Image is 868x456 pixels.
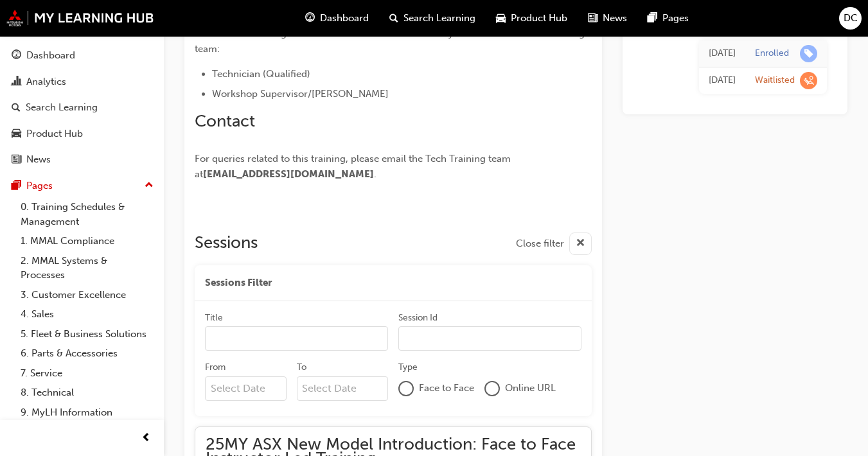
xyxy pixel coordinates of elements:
span: Close filter [516,236,564,251]
span: pages-icon [12,180,21,192]
a: Search Learning [5,96,159,119]
span: Product Hub [511,11,567,26]
span: learningRecordVerb_WAITLIST-icon [800,71,817,89]
span: [EMAIL_ADDRESS][DOMAIN_NAME] [203,168,374,180]
a: 7. Service [15,364,159,383]
div: Pages [26,179,53,193]
div: Mon Sep 01 2025 16:29:46 GMT+1000 (Australian Eastern Standard Time) [709,73,736,87]
input: Title [205,326,388,351]
div: Product Hub [26,127,83,141]
a: car-iconProduct Hub [486,5,578,31]
span: Technician (Qualified) [212,68,310,80]
input: From [205,376,287,401]
button: Pages [5,174,159,198]
span: Staff in the following functions who have been enrolled by the MMAL Technical Training team: [195,28,587,55]
div: Session Id [398,311,438,324]
a: 8. Technical [15,383,159,403]
span: Sessions Filter [205,276,272,290]
span: Search Learning [403,11,475,26]
span: news-icon [588,10,598,26]
h2: Sessions [195,232,258,255]
span: Online URL [505,381,556,396]
div: To [297,361,306,374]
div: Enrolled [755,47,789,59]
input: Session Id [398,326,581,351]
div: Waitlisted [755,74,795,86]
img: mmal [6,10,154,26]
div: Analytics [26,75,66,89]
a: 4. Sales [15,304,159,324]
a: guage-iconDashboard [295,5,379,31]
span: Face to Face [419,381,474,396]
a: 0. Training Schedules & Management [15,197,159,231]
span: Pages [662,11,689,26]
div: From [205,361,226,374]
span: cross-icon [576,236,585,252]
a: 5. Fleet & Business Solutions [15,324,159,344]
span: car-icon [12,128,21,140]
a: 9. MyLH Information [15,403,159,423]
span: Dashboard [320,11,369,26]
span: learningRecordVerb_ENROLL-icon [800,44,817,62]
a: 1. MMAL Compliance [15,231,159,251]
span: Contact [195,111,255,131]
span: search-icon [12,102,21,114]
span: guage-icon [12,50,21,62]
span: . [374,168,376,180]
span: prev-icon [141,430,151,446]
a: news-iconNews [578,5,637,31]
a: 2. MMAL Systems & Processes [15,251,159,285]
div: Dashboard [26,48,75,63]
div: Tue Sep 02 2025 09:44:24 GMT+1000 (Australian Eastern Standard Time) [709,46,736,60]
span: For queries related to this training, please email the Tech Training team at [195,153,513,180]
div: Title [205,311,223,324]
span: chart-icon [12,76,21,88]
button: Close filter [516,232,592,255]
a: News [5,148,159,171]
button: DashboardAnalyticsSearch LearningProduct HubNews [5,41,159,174]
span: Workshop Supervisor/[PERSON_NAME] [212,88,389,100]
span: DC [844,11,858,26]
span: guage-icon [305,10,315,26]
input: To [297,376,389,401]
a: Analytics [5,70,159,94]
span: car-icon [496,10,506,26]
div: Type [398,361,418,374]
a: pages-iconPages [637,5,699,31]
a: 3. Customer Excellence [15,285,159,305]
span: news-icon [12,154,21,166]
a: Product Hub [5,122,159,146]
span: pages-icon [648,10,657,26]
span: up-icon [145,177,154,194]
span: search-icon [389,10,398,26]
button: DC [839,7,862,30]
a: search-iconSearch Learning [379,5,486,31]
span: News [603,11,627,26]
a: 6. Parts & Accessories [15,344,159,364]
div: News [26,152,51,167]
a: Dashboard [5,44,159,67]
div: Search Learning [26,100,98,115]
